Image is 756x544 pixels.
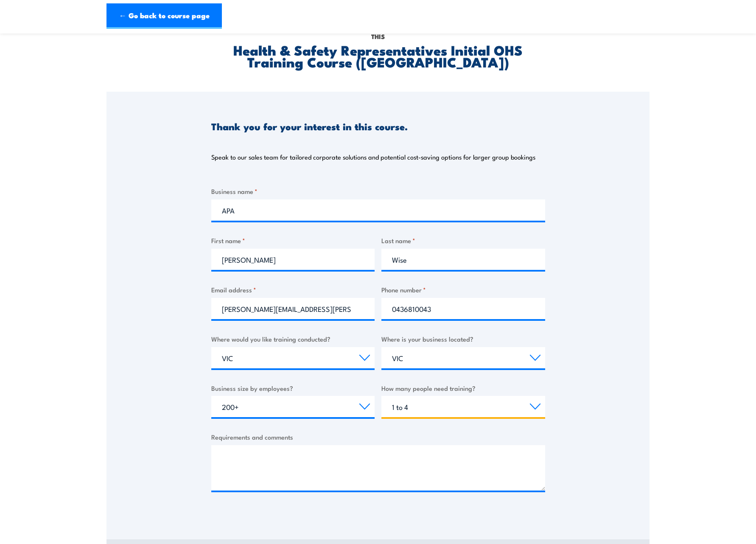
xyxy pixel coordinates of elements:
[211,153,535,161] p: Speak to our sales team for tailored corporate solutions and potential cost-saving options for la...
[211,432,545,442] label: Requirements and comments
[381,285,545,294] label: Phone number
[211,186,545,196] label: Business name
[381,383,545,393] label: How many people need training?
[106,3,222,29] a: ← Go back to course page
[211,285,375,294] label: Email address
[381,334,545,344] label: Where is your business located?
[211,32,545,41] p: This
[211,44,545,67] h2: Health & Safety Representatives Initial OHS Training Course ([GEOGRAPHIC_DATA])
[211,121,408,131] h3: Thank you for your interest in this course.
[381,236,545,245] label: Last name
[211,334,375,344] label: Where would you like training conducted?
[211,383,375,393] label: Business size by employees?
[211,236,375,245] label: First name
